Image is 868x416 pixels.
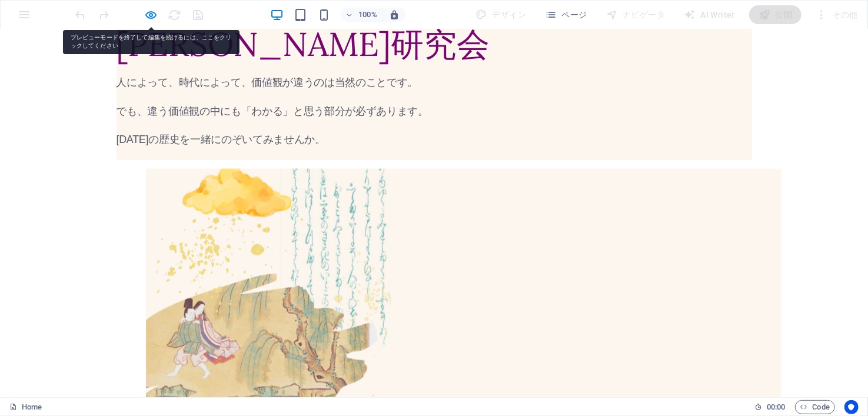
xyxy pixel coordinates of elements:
[754,400,786,414] h6: セッション時間
[117,76,428,88] span: でも、違う価値観の中にも「わかる」と思う部分が必ずあります。
[117,104,325,116] span: [DATE]の歴史を一緒にのぞいてみませんか。
[767,400,785,414] span: 00 00
[800,400,830,414] span: Code
[540,5,592,24] button: ページ
[775,402,777,411] span: :
[844,400,859,414] button: Usercentrics
[795,400,835,414] button: Code
[9,400,42,414] a: クリックして選択をキャンセルし、ダブルクリックしてページを開きます
[358,8,377,22] h6: 100%
[545,9,587,21] span: ページ
[389,9,400,20] i: サイズ変更時に、選択した端末にあわせてズームレベルを自動調整します。
[341,8,383,22] button: 100%
[117,47,418,59] span: 人によって、時代によって、価値観が違うのは当然のことです。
